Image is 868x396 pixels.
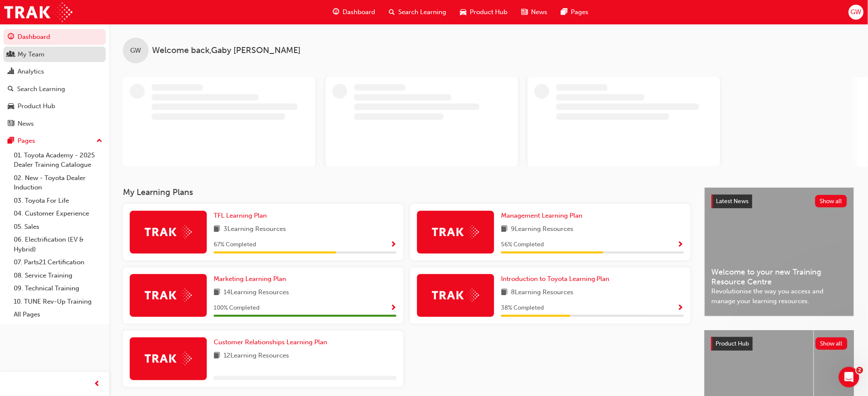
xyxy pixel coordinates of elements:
span: guage-icon [8,33,14,41]
button: Show Progress [390,239,397,250]
span: 9 Learning Resources [511,224,573,235]
span: Show Progress [677,304,684,312]
button: GW [849,5,864,20]
span: search-icon [389,7,395,18]
span: news-icon [8,120,14,128]
a: Latest NewsShow allWelcome to your new Training Resource CentreRevolutionise the way you access a... [704,187,854,316]
span: Dashboard [343,7,375,17]
span: Introduction to Toyota Learning Plan [501,275,610,283]
img: Trak [4,3,72,22]
a: TFL Learning Plan [214,211,270,221]
span: guage-icon [333,7,339,18]
button: Show Progress [390,303,397,313]
a: 05. Sales [10,220,106,233]
span: car-icon [460,7,466,18]
span: up-icon [96,136,102,147]
button: Pages [3,133,106,149]
span: 2 [856,367,863,374]
a: 01. Toyota Academy - 2025 Dealer Training Catalogue [10,149,106,171]
img: Trak [432,225,479,239]
span: 3 Learning Resources [224,224,286,235]
span: Marketing Learning Plan [214,275,286,283]
img: Trak [145,289,192,302]
img: Trak [432,289,479,302]
a: guage-iconDashboard [326,3,382,21]
a: Latest NewsShow all [712,195,847,208]
a: Product Hub [3,98,106,114]
span: news-icon [521,7,528,18]
a: Product HubShow all [711,337,847,351]
a: pages-iconPages [554,3,595,21]
div: Pages [18,136,35,146]
span: chart-icon [8,68,14,76]
div: News [18,119,34,129]
iframe: Intercom live chat [839,367,859,387]
button: Show all [815,195,847,207]
a: Management Learning Plan [501,211,586,221]
img: Trak [145,352,192,365]
a: News [3,116,106,132]
a: My Team [3,47,106,62]
span: book-icon [214,351,220,361]
div: Search Learning [17,84,65,94]
span: 56 % Completed [501,240,544,250]
a: news-iconNews [514,3,554,21]
button: Show all [816,337,848,350]
span: 100 % Completed [214,303,260,313]
span: 14 Learning Resources [224,287,289,298]
a: Marketing Learning Plan [214,274,289,284]
a: 03. Toyota For Life [10,194,106,207]
a: All Pages [10,308,106,321]
span: Welcome back , Gaby [PERSON_NAME] [152,46,301,56]
span: pages-icon [8,137,14,145]
span: prev-icon [94,379,101,390]
span: TFL Learning Plan [214,212,267,219]
span: GW [851,7,862,17]
span: Customer Relationships Learning Plan [214,338,327,346]
a: Analytics [3,64,106,80]
span: Latest News [716,198,749,205]
span: Product Hub [470,7,507,17]
span: pages-icon [561,7,567,18]
span: 67 % Completed [214,240,256,250]
h3: My Learning Plans [123,187,691,197]
span: 8 Learning Resources [511,287,573,298]
img: Trak [145,225,192,239]
button: DashboardMy TeamAnalyticsSearch LearningProduct HubNews [3,27,106,133]
div: My Team [18,50,45,59]
div: Analytics [18,67,44,77]
span: GW [131,46,141,56]
a: Customer Relationships Learning Plan [214,337,331,347]
a: Dashboard [3,29,106,45]
button: Show Progress [677,303,684,313]
a: 02. New - Toyota Dealer Induction [10,171,106,194]
span: News [531,7,547,17]
span: search-icon [8,86,14,93]
a: search-iconSearch Learning [382,3,453,21]
a: 10. TUNE Rev-Up Training [10,295,106,308]
button: Show Progress [677,239,684,250]
span: Product Hub [716,340,749,347]
span: Show Progress [677,241,684,249]
span: Management Learning Plan [501,212,582,219]
span: people-icon [8,51,14,59]
a: 04. Customer Experience [10,207,106,220]
a: Search Learning [3,81,106,97]
span: book-icon [214,287,220,298]
span: book-icon [501,287,507,298]
span: Show Progress [390,304,397,312]
a: 08. Service Training [10,269,106,282]
span: car-icon [8,103,14,110]
span: Pages [571,7,588,17]
span: Revolutionise the way you access and manage your learning resources. [712,287,847,306]
span: Search Learning [398,7,446,17]
a: 07. Parts21 Certification [10,256,106,269]
div: Product Hub [18,101,55,111]
span: book-icon [501,224,507,235]
span: 12 Learning Resources [224,351,289,361]
span: book-icon [214,224,220,235]
span: 38 % Completed [501,303,544,313]
a: Introduction to Toyota Learning Plan [501,274,613,284]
